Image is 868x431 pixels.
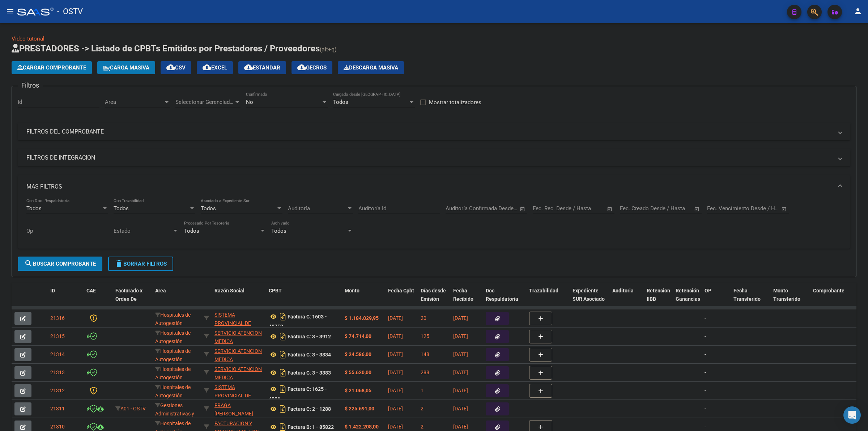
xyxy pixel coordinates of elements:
span: No [246,99,253,105]
span: Area [105,99,163,105]
span: FRAGA [PERSON_NAME] [214,402,253,417]
i: Descargar documento [278,403,288,415]
span: 21316 [50,315,65,321]
span: Carga Masiva [103,64,149,71]
div: 30691822849 [214,311,263,326]
datatable-header-cell: Area [152,283,201,315]
span: Borrar Filtros [115,261,167,267]
span: Buscar Comprobante [24,261,96,267]
mat-expansion-panel-header: FILTROS DEL COMPROBANTE [18,123,850,140]
span: Monto Transferido [773,288,800,302]
button: Descarga Masiva [338,61,404,74]
span: Auditoría [288,205,346,212]
mat-expansion-panel-header: MAS FILTROS [18,175,850,198]
button: EXCEL [197,61,233,74]
span: Cargar Comprobante [17,64,86,71]
span: [DATE] [388,424,403,430]
span: CSV [166,64,186,71]
input: Fecha inicio [620,205,649,212]
span: Mostrar totalizadores [429,98,481,107]
div: 30691822849 [214,383,263,398]
h3: Filtros [18,80,43,90]
datatable-header-cell: Retencion IIBB [644,283,673,315]
span: Retencion IIBB [647,288,670,302]
span: Retención Ganancias [676,288,700,302]
span: [DATE] [453,424,468,430]
span: 148 [421,351,429,357]
datatable-header-cell: CPBT [266,283,342,315]
span: A01 - OSTV [120,406,146,411]
button: Cargar Comprobante [12,61,92,74]
datatable-header-cell: Auditoria [609,283,644,315]
button: Open calendar [519,205,527,213]
button: Open calendar [693,205,701,213]
mat-panel-title: FILTROS DEL COMPROBANTE [26,128,833,136]
span: Todos [271,228,286,234]
span: Hospitales de Autogestión [155,384,191,398]
span: Gestiones Administrativas y Otros [155,402,194,425]
span: 2 [421,406,424,411]
span: Todos [201,205,216,212]
strong: Factura C: 2 - 1288 [288,406,331,412]
span: Todos [26,205,42,212]
span: Hospitales de Autogestión [155,366,191,380]
mat-icon: person [854,7,862,16]
span: SISTEMA PROVINCIAL DE SALUD [214,384,251,407]
input: Fecha fin [656,205,691,212]
span: 20 [421,315,426,321]
span: Gecros [297,64,327,71]
span: Todos [114,205,129,212]
span: [DATE] [453,388,468,393]
span: CPBT [269,288,282,293]
span: Doc Respaldatoria [486,288,518,302]
span: Todos [184,228,199,234]
mat-icon: menu [6,7,14,16]
span: Fecha Cpbt [388,288,414,293]
span: OP [705,288,711,293]
span: [DATE] [388,406,403,411]
mat-panel-title: MAS FILTROS [26,183,833,191]
input: Fecha fin [569,205,604,212]
span: 21315 [50,333,65,339]
datatable-header-cell: Días desde Emisión [418,283,450,315]
span: - [705,406,706,411]
span: [DATE] [388,388,403,393]
input: Fecha inicio [533,205,562,212]
span: [DATE] [453,369,468,375]
span: 21311 [50,406,65,411]
span: Auditoria [612,288,634,293]
strong: $ 1.422.208,00 [345,424,379,430]
i: Descargar documento [278,349,288,360]
div: MAS FILTROS [18,198,850,249]
datatable-header-cell: ID [47,283,84,315]
span: Expediente SUR Asociado [573,288,605,302]
strong: $ 74.714,00 [345,333,371,339]
strong: Factura C: 3 - 3834 [288,352,331,358]
span: SERVICIO ATENCION MEDICA COMUNIDAD ROLDAN [214,330,262,360]
span: Hospitales de Autogestión [155,312,191,326]
datatable-header-cell: Expediente SUR Asociado [570,283,609,315]
strong: $ 21.068,05 [345,388,371,393]
div: 23211756209 [214,401,263,417]
datatable-header-cell: Fecha Transferido [731,283,770,315]
span: CAE [86,288,96,293]
datatable-header-cell: Monto Transferido [770,283,810,315]
span: [DATE] [388,333,403,339]
datatable-header-cell: Fecha Cpbt [385,283,418,315]
mat-panel-title: FILTROS DE INTEGRACION [26,154,833,162]
span: [DATE] [453,406,468,411]
datatable-header-cell: OP [702,283,731,315]
input: Fecha fin [743,205,778,212]
div: Open Intercom Messenger [843,406,861,424]
span: Fecha Recibido [453,288,473,302]
span: - OSTV [57,4,83,20]
span: - [705,315,706,321]
span: SERVICIO ATENCION MEDICA COMUNIDAD ROLDAN [214,348,262,379]
strong: $ 1.184.029,95 [345,315,379,321]
span: ID [50,288,55,293]
span: Fecha Transferido [733,288,761,302]
mat-icon: search [24,259,33,268]
span: [DATE] [388,369,403,375]
datatable-header-cell: Fecha Recibido [450,283,483,315]
mat-icon: cloud_download [203,63,211,72]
